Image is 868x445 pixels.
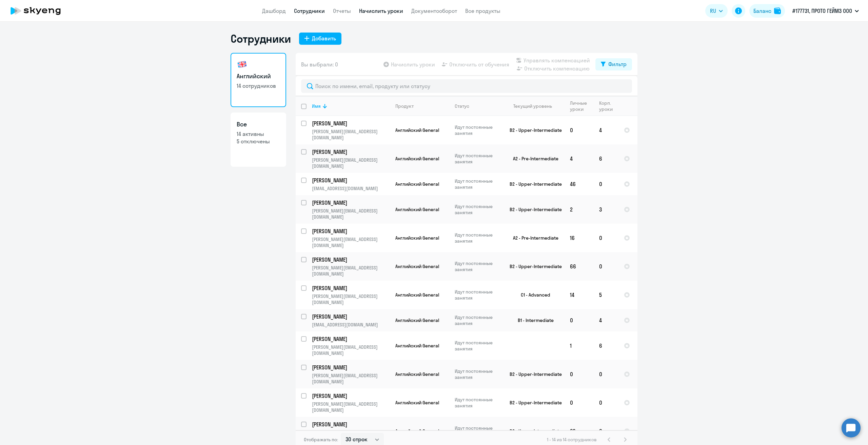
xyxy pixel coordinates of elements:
[312,227,390,235] a: [PERSON_NAME]
[237,82,280,89] p: 14 сотрудников
[501,388,565,417] td: B2 - Upper-Intermediate
[312,364,390,371] a: [PERSON_NAME]
[312,284,389,292] p: [PERSON_NAME]
[455,368,501,380] p: Идут постоянные занятия
[299,33,341,45] button: Добавить
[455,124,501,136] p: Идут постоянные занятия
[333,7,351,14] a: Отчеты
[455,425,501,437] p: Идут постоянные занятия
[312,293,390,305] p: [PERSON_NAME][EMAIL_ADDRESS][DOMAIN_NAME]
[594,360,618,388] td: 0
[231,113,286,167] a: Все14 активны5 отключены
[501,224,565,252] td: A2 - Pre-Intermediate
[501,360,565,388] td: B2 - Upper-Intermediate
[312,208,390,220] p: [PERSON_NAME][EMAIL_ADDRESS][DOMAIN_NAME]
[312,421,390,428] a: [PERSON_NAME]
[594,195,618,224] td: 3
[395,400,439,406] span: Английский General
[231,32,291,45] h1: Сотрудники
[594,173,618,195] td: 0
[789,3,862,19] button: #177731, ПРОТО ГЕЙМЗ ООО
[565,309,594,331] td: 0
[359,7,403,14] a: Начислить уроки
[501,116,565,144] td: B2 - Upper-Intermediate
[792,7,852,15] p: #177731, ПРОТО ГЕЙМЗ ООО
[237,138,280,145] p: 5 отключены
[312,103,390,109] div: Имя
[565,173,594,195] td: 46
[312,392,390,400] a: [PERSON_NAME]
[501,195,565,224] td: B2 - Upper-Intermediate
[312,335,390,343] a: [PERSON_NAME]
[455,314,501,326] p: Идут постоянные занятия
[774,7,781,14] img: balance
[455,340,501,352] p: Идут постоянные занятия
[312,421,389,428] p: [PERSON_NAME]
[312,120,389,127] p: [PERSON_NAME]
[411,7,457,14] a: Документооборот
[395,206,439,213] span: Английский General
[312,177,389,184] p: [PERSON_NAME]
[753,7,771,15] div: Баланс
[312,199,390,206] a: [PERSON_NAME]
[501,281,565,309] td: C1 - Advanced
[705,4,728,18] button: RU
[455,289,501,301] p: Идут постоянные занятия
[395,428,439,434] span: Английский General
[312,120,390,127] a: [PERSON_NAME]
[501,173,565,195] td: B2 - Upper-Intermediate
[565,331,594,360] td: 1
[395,156,439,162] span: Английский General
[312,185,390,191] p: [EMAIL_ADDRESS][DOMAIN_NAME]
[312,364,389,371] p: [PERSON_NAME]
[507,103,564,109] div: Текущий уровень
[501,309,565,331] td: B1 - Intermediate
[312,344,390,356] p: [PERSON_NAME][EMAIL_ADDRESS][DOMAIN_NAME]
[301,79,632,93] input: Поиск по имени, email, продукту или статусу
[594,331,618,360] td: 6
[312,199,389,206] p: [PERSON_NAME]
[455,153,501,165] p: Идут постоянные занятия
[710,7,716,15] span: RU
[594,281,618,309] td: 5
[237,72,280,81] h3: Английский
[301,60,338,68] span: Вы выбрали: 0
[312,256,390,263] a: [PERSON_NAME]
[570,100,593,112] div: Личные уроки
[312,401,390,413] p: [PERSON_NAME][EMAIL_ADDRESS][DOMAIN_NAME]
[312,236,390,248] p: [PERSON_NAME][EMAIL_ADDRESS][DOMAIN_NAME]
[455,232,501,244] p: Идут постоянные занятия
[312,372,390,385] p: [PERSON_NAME][EMAIL_ADDRESS][DOMAIN_NAME]
[312,34,336,42] div: Добавить
[312,148,389,156] p: [PERSON_NAME]
[501,144,565,173] td: A2 - Pre-Intermediate
[262,7,286,14] a: Дашборд
[594,252,618,281] td: 0
[312,392,389,400] p: [PERSON_NAME]
[312,313,389,320] p: [PERSON_NAME]
[501,252,565,281] td: B2 - Upper-Intermediate
[455,103,469,109] div: Статус
[565,224,594,252] td: 16
[565,195,594,224] td: 2
[395,235,439,241] span: Английский General
[312,256,389,263] p: [PERSON_NAME]
[312,313,390,320] a: [PERSON_NAME]
[594,309,618,331] td: 4
[312,322,390,328] p: [EMAIL_ADDRESS][DOMAIN_NAME]
[312,265,390,277] p: [PERSON_NAME][EMAIL_ADDRESS][DOMAIN_NAME]
[237,120,280,129] h3: Все
[395,127,439,133] span: Английский General
[570,100,589,112] div: Личные уроки
[594,388,618,417] td: 0
[565,116,594,144] td: 0
[312,335,389,343] p: [PERSON_NAME]
[594,144,618,173] td: 6
[395,103,414,109] div: Продукт
[395,343,439,349] span: Английский General
[749,4,785,18] a: Балансbalance
[565,252,594,281] td: 66
[237,59,248,70] img: english
[455,397,501,409] p: Идут постоянные занятия
[312,157,390,169] p: [PERSON_NAME][EMAIL_ADDRESS][DOMAIN_NAME]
